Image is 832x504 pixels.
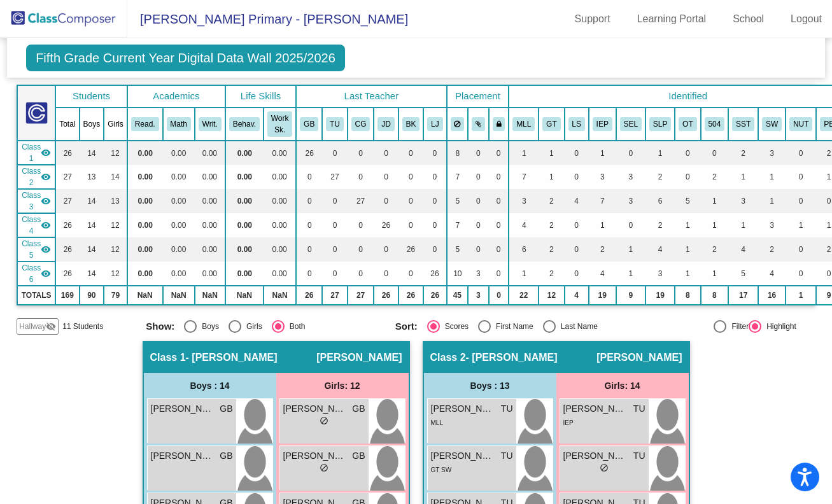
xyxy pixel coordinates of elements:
td: 1 [701,262,729,286]
button: IEP [593,117,612,131]
td: 1 [758,189,786,213]
td: 27 [322,165,348,189]
div: Girls [241,321,262,332]
mat-icon: visibility [41,269,51,279]
td: 0 [786,189,816,213]
td: 16 [758,286,786,305]
td: 2 [645,165,675,189]
td: 6 [509,237,539,262]
td: 0 [489,189,509,213]
button: JD [377,117,394,131]
th: Gigi Bartch [296,108,322,141]
td: 0 [565,213,589,237]
button: Math [167,117,191,131]
span: Fifth Grade Current Year Digital Data Wall 2025/2026 [26,45,345,71]
td: 0 [296,237,322,262]
td: 0 [786,165,816,189]
td: NaN [195,286,225,305]
td: 2 [539,237,564,262]
td: 1 [701,189,729,213]
td: 2 [589,237,616,262]
th: Keep with students [468,108,489,141]
td: 0.00 [163,213,195,237]
td: 0 [565,262,589,286]
td: 3 [509,189,539,213]
td: 17 [728,286,758,305]
td: 0.00 [163,237,195,262]
td: Lindsey Jackson - Freeman [17,262,55,286]
span: Class 1 [150,351,186,364]
td: 1 [616,237,645,262]
td: 0.00 [163,262,195,286]
button: 504 [705,117,725,131]
td: 26 [55,141,79,165]
td: 13 [104,189,127,213]
th: Becky Kirby [398,108,424,141]
td: 0 [468,237,489,262]
th: Tiffany Udman [322,108,348,141]
td: 0 [374,262,398,286]
td: 0.00 [127,189,163,213]
td: 1 [539,141,564,165]
td: 0.00 [163,141,195,165]
td: 0.00 [127,262,163,286]
td: 0 [398,213,424,237]
td: 0.00 [225,262,264,286]
a: Logout [780,9,832,29]
td: 0 [322,237,348,262]
span: Class 1 [22,141,41,164]
td: 2 [539,189,564,213]
td: 3 [616,165,645,189]
td: 0 [348,213,374,237]
td: 0.00 [225,189,264,213]
td: 0.00 [163,165,195,189]
td: 12 [104,213,127,237]
td: 26 [374,213,398,237]
td: 0.00 [163,189,195,213]
td: 12 [104,262,127,286]
td: 5 [447,189,469,213]
td: 0 [423,141,446,165]
td: Carol Gallaher - Gallaher [17,189,55,213]
td: 0 [374,141,398,165]
button: LJ [427,117,442,131]
td: 27 [55,189,79,213]
td: 2 [645,213,675,237]
td: 10 [447,262,469,286]
td: 3 [468,262,489,286]
button: SEL [620,117,642,131]
td: 0 [348,165,374,189]
td: 26 [398,237,424,262]
span: Sort: [395,321,418,332]
th: Carol Gallaher [348,108,374,141]
td: 1 [509,262,539,286]
td: 0.00 [264,237,296,262]
td: 0.00 [264,262,296,286]
td: 26 [398,286,424,305]
td: 14 [104,165,127,189]
td: NaN [264,286,296,305]
th: Keep away students [447,108,469,141]
td: 12 [104,141,127,165]
td: 1 [645,141,675,165]
button: GB [300,117,318,131]
td: 0.00 [264,141,296,165]
td: 14 [80,262,104,286]
th: Academics [127,85,225,108]
td: 0 [786,262,816,286]
td: 5 [675,189,700,213]
td: TOTALS [17,286,55,305]
td: 1 [758,165,786,189]
td: 27 [348,189,374,213]
td: 0 [675,141,700,165]
td: 0 [374,237,398,262]
div: Both [285,321,306,332]
td: 0 [322,141,348,165]
button: OT [679,117,696,131]
td: 3 [616,189,645,213]
td: 0 [322,213,348,237]
mat-icon: visibility [41,220,51,230]
td: 26 [55,262,79,286]
td: 0 [423,213,446,237]
td: 7 [509,165,539,189]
